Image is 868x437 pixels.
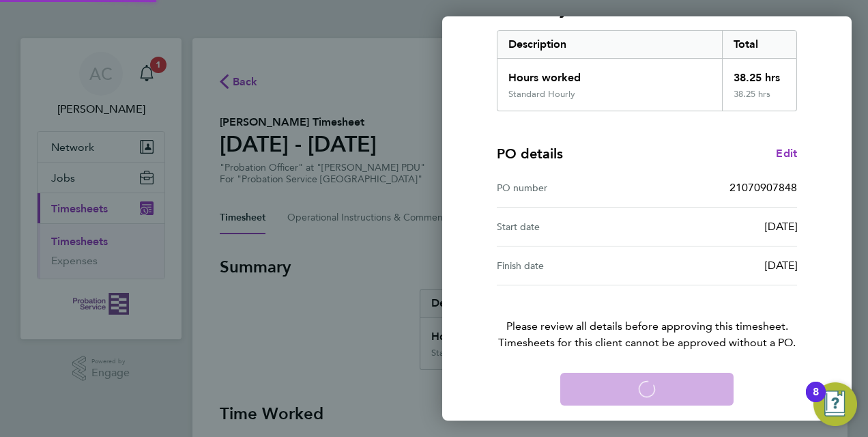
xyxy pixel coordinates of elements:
div: Finish date [497,257,647,274]
span: Timesheets for this client cannot be approved without a PO. [480,335,813,351]
div: Standard Hourly [508,89,575,100]
div: Total [722,31,797,58]
div: Summary of 04 - 10 Aug 2025 [497,30,797,111]
span: 21070907848 [729,181,797,194]
div: [DATE] [647,218,797,235]
p: Please review all details before approving this timesheet. [480,285,813,351]
h4: PO details [497,144,563,163]
div: Description [497,31,722,58]
div: 38.25 hrs [722,59,797,89]
button: Open Resource Center, 8 new notifications [813,382,857,426]
a: Edit [776,145,797,162]
div: 8 [813,392,819,410]
div: 38.25 hrs [722,89,797,111]
div: PO number [497,180,647,196]
div: [DATE] [647,257,797,274]
span: Edit [776,147,797,160]
div: Hours worked [497,59,722,89]
div: Start date [497,218,647,235]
